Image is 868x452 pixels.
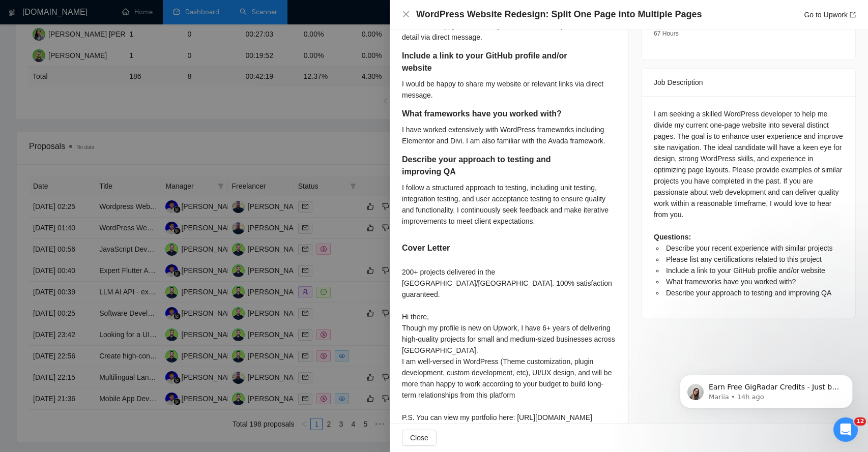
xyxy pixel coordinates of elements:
[666,266,825,275] span: Include a link to your GitHub profile and/or website
[410,432,428,443] span: Close
[402,430,437,446] button: Close
[666,244,833,252] span: Describe your recent experience with similar projects
[402,10,410,19] button: Close
[416,8,702,21] h4: WordPress Website Redesign: Split One Page into Multiple Pages
[654,108,843,298] div: I am seeking a skilled WordPress developer to help me divide my current one-page website into sev...
[654,69,843,96] div: Job Description
[850,12,856,18] span: export
[804,11,856,19] a: Go to Upworkexport
[402,10,410,18] span: close
[654,233,691,241] strong: Questions:
[402,154,584,178] h5: Describe your approach to testing and improving QA
[666,278,796,286] span: What frameworks have you worked with?
[402,78,616,101] div: I would be happy to share my website or relevant links via direct message.
[654,30,679,37] span: 67 Hours
[402,50,584,74] h5: Include a link to your GitHub profile and/or website
[402,108,584,120] h5: What frameworks have you worked with?
[666,289,831,297] span: Describe your approach to testing and improving QA
[666,255,822,263] span: Please list any certifications related to this project
[402,182,616,227] div: I follow a structured approach to testing, including unit testing, integration testing, and user ...
[402,124,616,146] div: I have worked extensively with WordPress frameworks including Elementor and Divi. I am also famil...
[833,417,858,442] iframe: Intercom live chat
[402,20,616,43] div: I would be happy to discuss my certifications and qualifications in detail via direct message.
[854,417,866,426] span: 12
[664,353,868,425] iframe: Intercom notifications message
[402,242,450,254] h5: Cover Letter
